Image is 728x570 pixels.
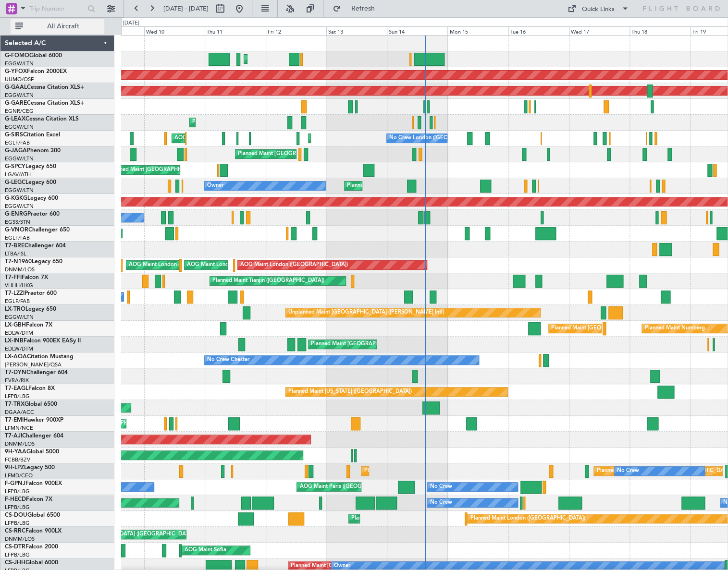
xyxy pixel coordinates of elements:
[5,338,24,344] span: LX-INB
[5,417,63,423] a: T7-EMIHawker 900XP
[5,322,26,328] span: LX-GBH
[5,164,56,170] a: G-SPCYLegacy 650
[508,26,569,35] div: Tue 16
[629,26,690,35] div: Thu 18
[470,511,585,526] div: Planned Maint London ([GEOGRAPHIC_DATA])
[5,180,56,185] a: G-LEGCLegacy 600
[5,275,48,280] a: T7-FFIFalcon 7X
[5,148,27,154] span: G-JAGA
[5,282,33,289] a: VHHH/HKG
[5,132,23,138] span: G-SIRS
[430,496,452,510] div: No Crew
[5,338,81,344] a: LX-INBFalcon 900EX EASy II
[5,528,25,534] span: CS-RRC
[5,465,55,471] a: 9H-LPZLegacy 500
[5,116,79,122] a: G-LEAXCessna Citation XLS
[5,433,22,439] span: T7-AJI
[5,314,34,321] a: EGGW/LTN
[205,26,265,35] div: Thu 11
[5,60,34,67] a: EGGW/LTN
[266,26,326,35] div: Fri 12
[5,424,33,432] a: LFMN/NCE
[5,69,67,74] a: G-YFOXFalcon 2000EX
[25,23,101,30] span: All Aircraft
[163,4,209,13] span: [DATE] - [DATE]
[5,123,34,131] a: EGGW/LTN
[5,139,30,146] a: EGLF/FAB
[5,227,70,233] a: G-VNORChallenger 650
[174,131,247,146] div: AOG Maint [PERSON_NAME]
[144,26,205,35] div: Wed 10
[5,227,28,233] span: G-VNOR
[5,472,33,479] a: LFMD/CEQ
[5,291,57,296] a: T7-LZZIPraetor 600
[5,456,30,463] a: FCBB/BZV
[5,53,29,59] span: G-FOMO
[5,520,30,527] a: LFPB/LBG
[5,401,25,407] span: T7-TRX
[5,497,26,502] span: F-HECD
[5,354,74,360] a: LX-AOACitation Mustang
[5,306,56,312] a: LX-TROLegacy 650
[551,321,703,336] div: Planned Maint [GEOGRAPHIC_DATA] ([GEOGRAPHIC_DATA])
[5,544,25,550] span: CS-DTR
[5,275,22,280] span: T7-FFI
[123,19,139,27] div: [DATE]
[5,218,30,226] a: EGSS/STN
[5,370,26,376] span: T7-DYN
[11,19,104,34] button: All Aircraft
[5,512,27,518] span: CS-DOU
[288,385,412,399] div: Planned Maint [US_STATE] ([GEOGRAPHIC_DATA])
[5,211,27,217] span: G-ENRG
[5,100,27,106] span: G-GARE
[5,195,58,201] a: G-KGKGLegacy 600
[288,305,444,320] div: Unplanned Maint [GEOGRAPHIC_DATA] ([PERSON_NAME] Intl)
[5,85,84,90] a: G-GAALCessna Citation XLS+
[5,386,28,391] span: T7-EAGL
[5,195,27,201] span: G-KGKG
[5,417,24,423] span: T7-EMI
[364,464,515,478] div: Planned Maint [GEOGRAPHIC_DATA] ([GEOGRAPHIC_DATA])
[5,560,25,566] span: CS-JHH
[582,5,615,14] div: Quick Links
[5,322,52,328] a: LX-GBHFalcon 7X
[5,53,62,59] a: G-FOMOGlobal 6000
[326,26,387,35] div: Sat 13
[5,266,35,273] a: DNMM/LOS
[5,187,34,194] a: EGGW/LTN
[5,203,34,210] a: EGGW/LTN
[240,258,348,272] div: AOG Maint London ([GEOGRAPHIC_DATA])
[563,1,634,16] button: Quick Links
[192,115,344,130] div: Planned Maint [GEOGRAPHIC_DATA] ([GEOGRAPHIC_DATA])
[5,551,30,558] a: LFPB/LBG
[5,560,58,566] a: CS-JHHGlobal 6000
[5,250,26,257] a: LTBA/ISL
[5,528,62,534] a: CS-RRCFalcon 900LX
[5,377,29,384] a: EVRA/RIX
[5,116,25,122] span: G-LEAX
[207,353,249,367] div: No Crew Chester
[299,480,400,494] div: AOG Maint Paris ([GEOGRAPHIC_DATA])
[5,234,30,242] a: EGLF/FAB
[5,544,58,550] a: CS-DTRFalcon 2000
[430,480,452,494] div: No Crew
[5,504,30,511] a: LFPB/LBG
[238,147,389,161] div: Planned Maint [GEOGRAPHIC_DATA] ([GEOGRAPHIC_DATA])
[187,258,295,272] div: AOG Maint London ([GEOGRAPHIC_DATA])
[328,1,386,16] button: Refresh
[5,488,30,495] a: LFPB/LBG
[5,92,34,99] a: EGGW/LTN
[5,449,26,455] span: 9H-YAA
[5,440,35,448] a: DNMM/LOS
[617,464,639,478] div: No Crew
[569,26,629,35] div: Wed 17
[343,5,383,12] span: Refresh
[5,512,60,518] a: CS-DOUGlobal 6500
[5,361,62,368] a: [PERSON_NAME]/QSA
[5,100,84,106] a: G-GARECessna Citation XLS+
[5,164,25,170] span: G-SPCY
[5,401,57,407] a: T7-TRXGlobal 6500
[447,26,508,35] div: Mon 15
[5,481,62,486] a: F-GPNJFalcon 900EX
[5,76,34,83] a: UUMO/OSF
